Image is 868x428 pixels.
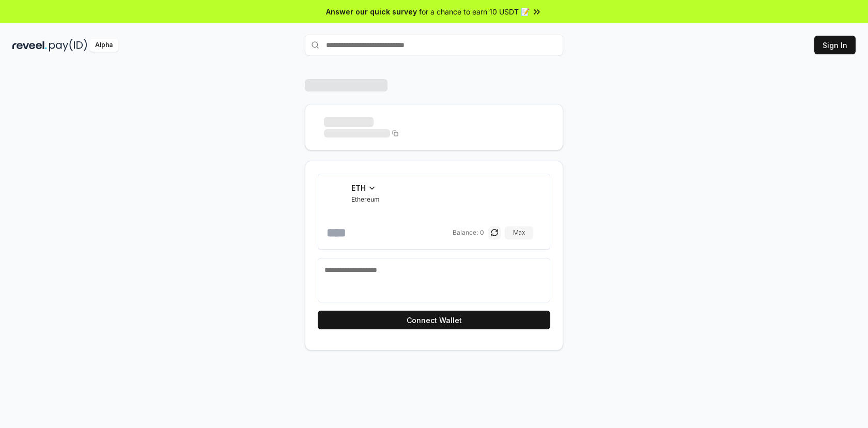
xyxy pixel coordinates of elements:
button: Sign In [814,36,856,54]
button: Max [505,226,533,239]
span: for a chance to earn 10 USDT 📝 [419,6,530,17]
span: ETH [351,182,366,193]
span: 0 [480,228,484,237]
div: Alpha [89,39,118,52]
img: pay_id [49,39,87,52]
span: Balance: [453,228,478,237]
span: Ethereum [351,195,380,204]
span: Answer our quick survey [326,6,417,17]
img: reveel_dark [12,39,47,52]
button: Connect Wallet [318,311,550,329]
